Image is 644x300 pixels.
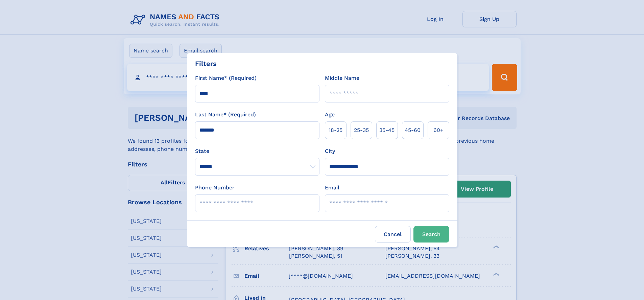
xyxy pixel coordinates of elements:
span: 60+ [433,126,444,134]
span: 35‑45 [379,126,395,134]
button: Search [413,226,449,243]
div: Filters [195,59,217,69]
label: Middle Name [325,74,359,82]
label: First Name* (Required) [195,74,257,82]
label: State [195,147,319,155]
label: City [325,147,335,155]
label: Phone Number [195,184,235,192]
label: Last Name* (Required) [195,111,256,119]
span: 45‑60 [405,126,421,134]
label: Email [325,184,339,192]
label: Cancel [375,226,411,243]
label: Age [325,111,335,119]
span: 18‑25 [329,126,342,134]
span: 25‑35 [354,126,369,134]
